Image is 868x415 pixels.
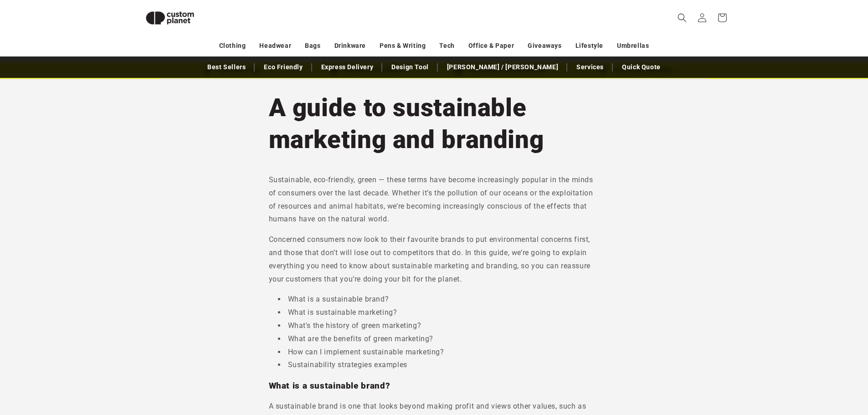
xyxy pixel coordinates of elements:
a: Express Delivery [317,59,378,75]
a: Office & Paper [468,38,514,54]
h3: What is a sustainable brand? [269,380,600,391]
summary: Search [672,8,692,28]
li: What are the benefits of green marketing? [278,333,600,346]
a: Pens & Writing [380,38,426,54]
li: What's the history of green marketing? [278,319,600,333]
p: Concerned consumers now look to their favourite brands to put environmental concerns first, and t... [269,233,600,286]
a: Services [572,59,608,75]
img: Custom Planet [138,4,202,32]
a: Best Sellers [203,59,250,75]
li: Sustainability strategies examples [278,359,600,372]
a: Bags [305,38,320,54]
a: Lifestyle [575,38,603,54]
li: What is sustainable marketing? [278,306,600,319]
a: Quick Quote [617,59,665,75]
a: Umbrellas [617,38,649,54]
p: Sustainable, eco-friendly, green — these terms have become increasingly popular in the minds of c... [269,174,600,226]
li: How can I implement sustainable marketing? [278,346,600,359]
a: Clothing [219,38,246,54]
a: Eco Friendly [259,59,307,75]
a: [PERSON_NAME] / [PERSON_NAME] [442,59,563,75]
a: Drinkware [334,38,366,54]
li: What is a sustainable brand? [278,293,600,306]
a: Design Tool [387,59,433,75]
a: Headwear [259,38,291,54]
a: Tech [439,38,454,54]
h1: A guide to sustainable marketing and branding [269,92,600,155]
iframe: Chat Widget [716,317,868,415]
a: Giveaways [528,38,561,54]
